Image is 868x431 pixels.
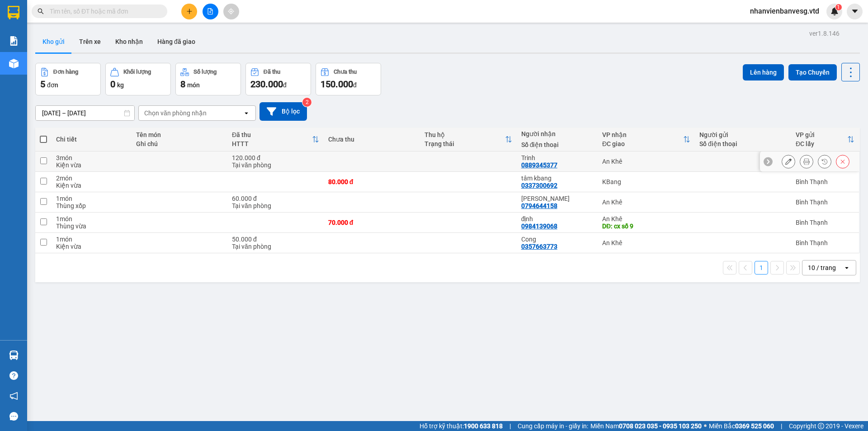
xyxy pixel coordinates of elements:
button: Đã thu230.000đ [245,63,311,95]
div: Bình Thạnh [8,8,80,19]
span: | [781,421,782,431]
div: định [521,215,593,223]
span: 230.000 [250,79,283,90]
button: Kho nhận [108,31,150,52]
div: Trinh [521,154,593,161]
span: đơn [47,81,58,89]
th: Toggle SortBy [420,128,516,152]
div: ver 1.8.146 [809,28,840,38]
div: Số điện thoại [521,141,593,148]
div: An Khê [602,239,690,246]
th: Toggle SortBy [791,128,859,152]
div: 50.000 đ [232,236,319,243]
div: Trinh [86,19,164,29]
div: Thùng xốp [56,202,127,209]
svg: open [843,264,850,271]
div: HTTT [232,140,312,147]
div: An Khê [86,8,164,19]
img: warehouse-icon [9,59,19,68]
div: VP nhận [602,131,683,138]
span: nhanvienbanvesg.vtd [743,5,826,17]
div: 2 món [56,175,127,182]
div: 1 món [56,215,127,223]
div: Chưa thu [328,136,415,143]
div: Thùng vừa [56,223,127,230]
th: Toggle SortBy [598,128,695,152]
div: 80.000 đ [328,178,415,185]
div: 0984139068 [521,223,557,230]
div: An Khê [602,158,690,165]
div: Ghi chú [136,140,223,147]
span: kg [117,81,124,89]
div: 60.000 đ [232,195,319,202]
div: An Khê [602,215,690,223]
span: aim [228,8,234,14]
div: Đơn hàng [53,69,78,75]
button: aim [223,4,239,19]
img: icon-new-feature [830,7,839,15]
img: warehouse-icon [9,350,19,360]
button: Khối lượng0kg [105,63,171,95]
span: món [187,81,200,89]
div: 0889345377 [86,29,164,42]
div: An Khê [602,199,690,206]
button: Trên xe [72,31,108,52]
div: Đã thu [264,69,280,75]
button: Kho gửi [35,31,72,52]
div: 3 món [56,154,127,161]
button: Bộ lọc [259,102,307,121]
div: Kiện vừa [56,243,127,250]
button: 1 [755,261,768,275]
div: KBang [602,178,690,185]
span: file-add [207,8,213,14]
svg: open [243,109,250,117]
div: 70.000 đ [328,219,415,226]
img: logo-vxr [8,6,19,19]
div: Chưa thu [334,69,357,75]
div: Người gửi [699,131,787,138]
div: Số lượng [193,69,217,75]
div: 120.000 đ [232,154,319,161]
div: Kiện vừa [56,182,127,189]
div: 0357663773 [521,243,557,250]
span: Nhận: [86,9,108,18]
strong: 0369 525 060 [735,422,774,430]
span: 8 [180,79,185,90]
span: Gửi: [8,9,22,18]
div: DĐ: cx số 9 [602,223,690,230]
button: Số lượng8món [175,63,241,95]
span: copyright [818,423,824,429]
input: Select a date range. [36,106,134,120]
strong: 0708 023 035 - 0935 103 250 [619,422,702,430]
span: Cung cấp máy in - giấy in: [518,421,588,431]
span: Hỗ trợ kỹ thuật: [420,421,503,431]
div: 1 món [56,195,127,202]
div: Bình Thạnh [796,199,854,206]
button: Hàng đã giao [150,31,203,52]
div: Tại văn phòng [232,243,319,250]
button: caret-down [847,4,863,19]
div: 0337300692 [521,182,557,189]
span: notification [9,392,18,400]
span: đ [353,81,357,89]
button: Tạo Chuyến [788,64,837,81]
div: Bình Thạnh [796,239,854,246]
div: Chi tiết [56,136,127,143]
div: 0794644158 [521,202,557,209]
div: Khối lượng [123,69,151,75]
sup: 2 [302,98,311,107]
div: Chọn văn phòng nhận [144,109,207,118]
div: 10 / trang [808,263,836,272]
div: Cong [521,236,593,243]
div: Sửa đơn hàng [782,155,795,168]
input: Tìm tên, số ĐT hoặc mã đơn [50,6,156,16]
span: CR : [7,48,21,58]
button: plus [181,4,197,19]
span: ⚪️ [704,424,707,428]
div: Tại văn phòng [232,161,319,169]
button: Lên hàng [743,64,784,81]
span: 1 [837,4,840,10]
div: Đã thu [232,131,312,138]
span: | [509,421,511,431]
span: SL [59,63,71,76]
